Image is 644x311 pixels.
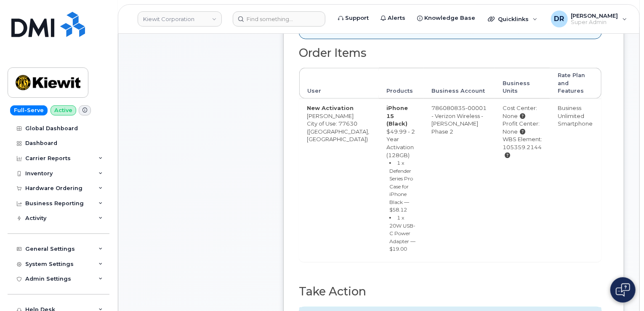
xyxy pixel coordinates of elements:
div: Profit Center: None [503,120,543,135]
th: Products [379,68,424,99]
span: Knowledge Base [424,14,475,22]
a: Support [332,10,375,27]
h2: Order Items [299,47,602,59]
td: 786080835-00001 - Verizon Wireless - [PERSON_NAME] Phase 2 [424,99,495,262]
input: Find something... [233,11,325,27]
strong: iPhone 15 (Black) [386,105,408,127]
div: Dori Ripley [545,11,633,27]
a: Alerts [375,10,411,27]
div: Quicklinks [482,11,543,27]
td: Business Unlimited Smartphone [550,99,601,262]
th: Rate Plan and Features [550,68,601,99]
span: Super Admin [571,19,618,26]
strong: New Activation [307,105,354,111]
th: Business Units [495,68,550,99]
span: DR [554,14,564,24]
td: $49.99 - 2 Year Activation (128GB) [379,99,424,262]
div: Cost Center: None [503,104,543,120]
td: [PERSON_NAME] City of Use: 77630 ([GEOGRAPHIC_DATA], [GEOGRAPHIC_DATA]) [299,99,379,262]
span: Alerts [388,14,405,22]
span: [PERSON_NAME] [571,12,618,19]
img: Open chat [616,283,630,297]
th: Business Account [424,68,495,99]
span: Support [345,14,369,22]
div: WBS Element: 105359.2144 [503,135,543,159]
a: Kiewit Corporation [138,11,222,27]
th: User [299,68,379,99]
small: 1 x Defender Series Pro Case for iPhone Black — $58.12 [389,160,413,213]
small: 1 x 20W USB-C Power Adapter — $19.00 [389,214,415,252]
h2: Take Action [299,285,602,298]
a: Knowledge Base [411,10,481,27]
span: Quicklinks [498,16,529,22]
